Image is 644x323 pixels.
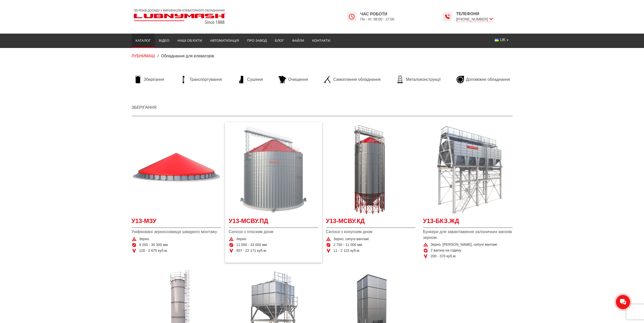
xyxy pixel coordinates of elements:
[326,229,416,235] span: Силоси з конусним дном
[132,105,157,110] a: Зберігання
[500,37,506,43] span: UK
[276,76,310,83] a: Очищення
[132,217,221,228] a: У13-МЗУ
[132,35,155,46] a: Каталог
[139,248,168,253] span: 128 - 2 675 куб.м.
[189,77,222,82] span: Транспортування
[132,125,221,214] a: Детальніше У13-МЗУ
[360,11,394,17] span: Час роботи
[349,14,355,20] img: Lubnymash time icon
[229,125,318,214] a: Детальніше У13-МСВУ.ПД
[271,35,288,46] a: Блог
[431,242,497,247] span: Зерно, [PERSON_NAME], сипучі вантажі
[326,125,416,214] a: Детальніше У13-МСВУ.КД
[144,77,164,82] span: Зберігання
[394,76,443,83] a: Металоконструкції
[229,217,318,228] a: У13-МСВУ.ПД
[173,35,206,46] a: Наші об’єкти
[132,76,167,83] a: Зберігання
[334,237,369,242] span: Зерно, сипучі вантажі
[157,54,158,58] span: /
[139,237,149,242] span: Зерно
[243,35,271,46] a: Про завод
[155,35,174,46] a: Відео
[454,76,513,83] a: Допоміжне обладнання
[139,242,168,247] span: 9 200 - 30 300 мм
[423,229,513,240] span: Бункери для завантаження залізничних вагонів зерном
[406,77,441,82] span: Металоконструкції
[247,77,263,82] span: Сушіння
[456,17,493,22] span: [PHONE_NUMBER]
[236,248,267,253] span: 957 - 22 171 куб.м.
[308,35,334,46] a: Контакти
[229,229,318,235] span: Силоси з плоским дном
[132,54,155,58] a: ЛУБНИМАШ
[288,77,308,82] span: Очищення
[360,17,394,22] span: Пн - пт: 08:00 - 17:00
[444,14,450,20] img: Lubnymash time icon
[132,229,221,235] span: Уніфіковані зерносховища швидкого монтажу
[423,125,513,214] a: Детальніше У13-БКЗ.ЖД
[236,237,246,242] span: Зерно
[132,7,228,26] img: Lubnymash
[334,242,362,247] span: 2 750 - 11 000 мм
[491,35,512,45] button: UK
[177,76,224,83] a: Транспортування
[161,54,214,58] span: Обладнання для елеваторів
[431,254,456,259] span: 200 - 370 куб.м.
[288,35,308,46] a: Файли
[326,217,416,228] a: У13-МСВУ.КД
[236,242,267,247] span: 11 000 - 33 000 мм
[333,77,381,82] span: Самоплинне обладнання
[206,35,243,46] a: Автоматизація
[456,11,493,17] span: Телефони
[334,248,360,253] span: 11 - 2 123 куб.м.
[321,76,383,83] a: Самоплинне обладнання
[423,217,513,228] a: У13-БКЗ.ЖД
[495,39,499,41] img: Українська
[235,76,265,83] a: Сушіння
[466,77,510,82] span: Допоміжне обладнання
[431,248,461,253] span: 2 вагона на годину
